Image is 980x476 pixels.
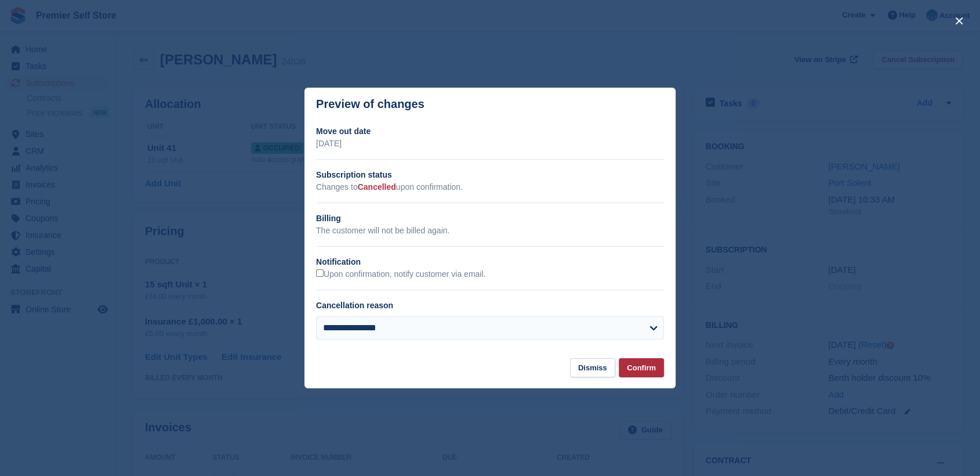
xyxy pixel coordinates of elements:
p: [DATE] [316,138,664,150]
h2: Billing [316,212,664,225]
button: Dismiss [570,358,615,377]
label: Upon confirmation, notify customer via email. [316,269,485,280]
p: The customer will not be billed again. [316,225,664,237]
h2: Notification [316,256,664,268]
p: Changes to upon confirmation. [316,181,664,193]
input: Upon confirmation, notify customer via email. [316,269,324,277]
button: close [950,12,968,30]
button: Confirm [619,358,664,377]
h2: Subscription status [316,169,664,181]
label: Cancellation reason [316,301,393,310]
p: Preview of changes [316,98,424,111]
h2: Move out date [316,125,664,138]
span: Cancelled [358,182,396,192]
